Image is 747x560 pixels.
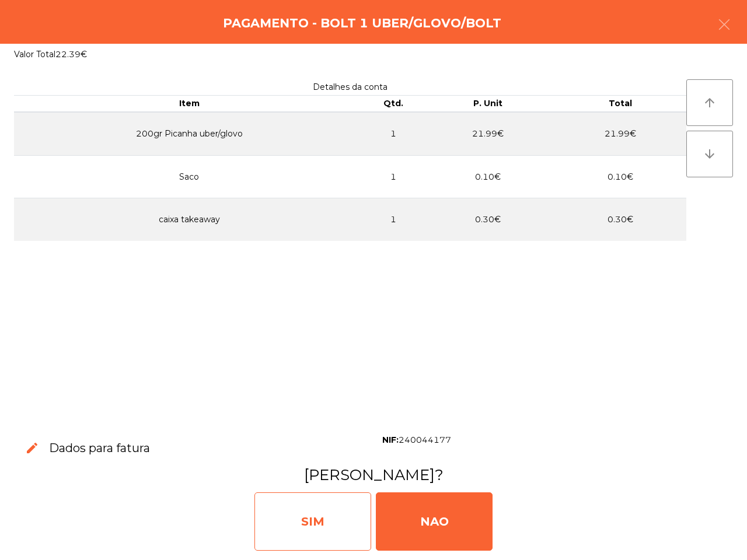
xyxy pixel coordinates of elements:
[49,440,150,456] h3: Dados para fatura
[554,198,686,241] td: 0.30€
[703,147,717,161] i: arrow_downward
[365,155,423,198] td: 1
[422,112,554,156] td: 21.99€
[422,198,554,241] td: 0.30€
[25,441,39,455] span: edit
[703,96,717,110] i: arrow_upward
[254,492,371,551] div: SIM
[686,79,733,126] button: arrow_upward
[365,198,423,241] td: 1
[422,155,554,198] td: 0.10€
[14,198,365,241] td: caixa takeaway
[13,464,734,485] h3: [PERSON_NAME]?
[14,155,365,198] td: Saco
[313,82,388,92] span: Detalhes da conta
[14,96,365,112] th: Item
[382,435,399,445] span: NIF:
[223,15,501,32] h4: Pagamento - Bolt 1 Uber/Glovo/Bolt
[365,112,423,156] td: 1
[14,49,55,60] span: Valor Total
[554,96,686,112] th: Total
[376,492,493,551] div: NAO
[686,131,733,177] button: arrow_downward
[16,432,49,465] button: edit
[55,49,87,60] span: 22.39€
[14,112,365,156] td: 200gr Picanha uber/glovo
[422,96,554,112] th: P. Unit
[554,112,686,156] td: 21.99€
[365,96,423,112] th: Qtd.
[399,435,451,445] span: 240044177
[554,155,686,198] td: 0.10€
